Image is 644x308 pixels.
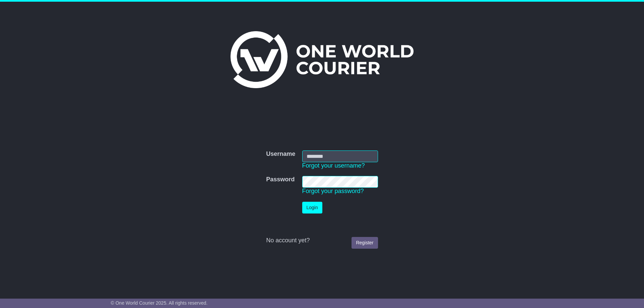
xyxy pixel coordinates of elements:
img: One World [230,31,414,88]
button: Login [302,202,322,213]
span: © One World Courier 2025. All rights reserved. [111,300,208,306]
a: Forgot your username? [302,162,365,169]
a: Register [352,237,378,249]
a: Forgot your password? [302,188,364,194]
label: Password [266,176,294,183]
div: No account yet? [266,237,378,244]
label: Username [266,150,295,158]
